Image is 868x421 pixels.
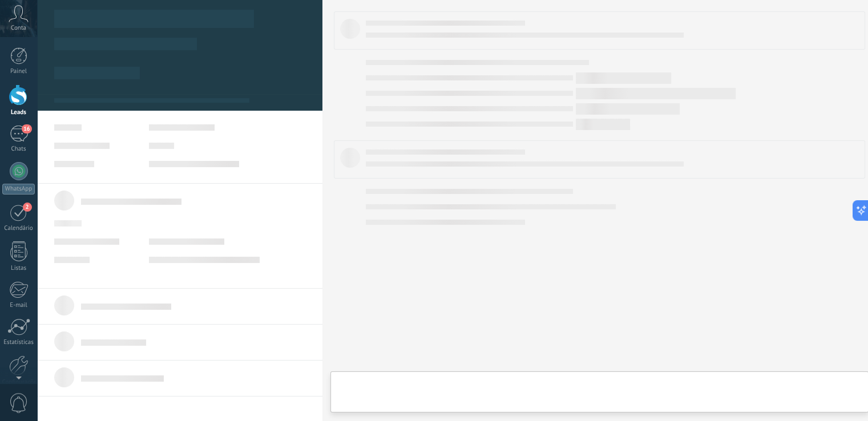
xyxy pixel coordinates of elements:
div: Calendário [2,225,35,232]
div: Painel [2,68,35,75]
div: E-mail [2,302,35,309]
span: 16 [22,124,31,133]
div: Leads [2,109,35,116]
div: Estatísticas [2,339,35,346]
span: Conta [11,25,26,32]
span: 2 [23,203,32,212]
div: WhatsApp [2,184,35,195]
div: Listas [2,265,35,272]
div: Chats [2,145,35,153]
